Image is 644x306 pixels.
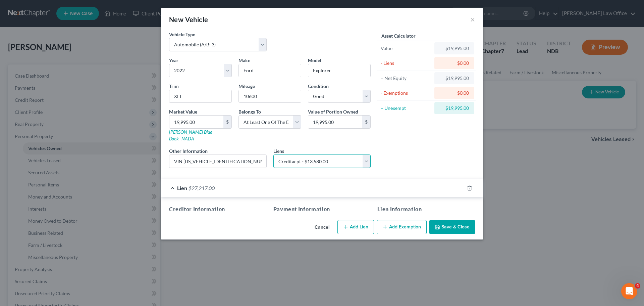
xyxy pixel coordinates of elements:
span: Belongs To [238,109,261,115]
div: = Net Equity [381,75,431,82]
div: Value [381,45,431,52]
label: Trim [169,83,179,90]
button: Cancel [309,221,335,234]
div: $19,995.00 [440,75,469,82]
span: Make [238,57,250,63]
div: $19,995.00 [440,45,469,52]
label: Condition [308,83,329,90]
button: × [470,15,475,24]
div: $19,995.00 [440,105,469,112]
label: Other Information [169,147,208,155]
div: = Unexempt [381,105,431,112]
span: 4 [635,283,640,289]
iframe: Intercom live chat [621,283,637,299]
div: - Exemptions [381,90,431,96]
div: $0.00 [440,90,469,96]
button: Add Lien [337,220,374,234]
div: New Vehicle [169,15,208,24]
h5: Lien Information [377,205,475,214]
a: NADA [181,136,194,141]
label: Value of Portion Owned [308,108,358,115]
label: Market Value [169,108,197,115]
div: $ [223,116,231,128]
input: ex. Altima [308,64,370,77]
span: Lien [177,185,187,191]
h5: Creditor Information [169,205,267,214]
label: Mileage [238,83,255,90]
span: $27,217.00 [189,185,215,191]
button: Save & Close [429,220,475,234]
label: Asset Calculator [381,32,416,39]
button: Add Exemption [377,220,427,234]
div: $0.00 [440,60,469,67]
h5: Payment Information [273,205,371,214]
label: Vehicle Type [169,31,195,38]
label: Year [169,57,178,64]
input: -- [239,90,301,103]
input: ex. LS, LT, etc [169,90,231,103]
input: 0.00 [169,116,223,128]
label: Model [308,57,321,64]
input: ex. Nissan [239,64,301,77]
label: Liens [273,147,284,155]
a: [PERSON_NAME] Blue Book [169,129,212,141]
input: 0.00 [308,116,362,128]
div: $ [362,116,370,128]
input: (optional) [169,155,266,168]
div: - Liens [381,60,431,67]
